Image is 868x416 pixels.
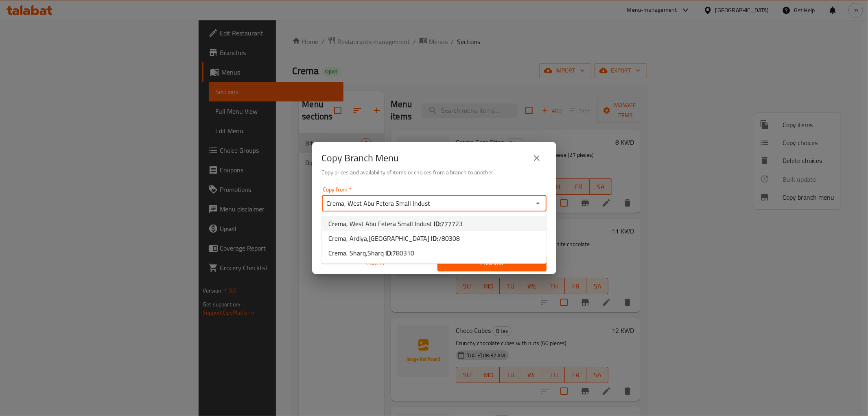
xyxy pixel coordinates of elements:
[328,248,414,258] span: Crema, Sharq,Sharq
[392,247,414,259] span: 780310
[431,232,438,244] b: ID:
[325,258,428,269] span: Cancel
[328,233,460,243] span: Crema, Ardiya,[GEOGRAPHIC_DATA]
[322,168,547,177] h6: Copy prices and availability of items or choices from a branch to another
[438,232,460,244] span: 780308
[322,152,399,165] h2: Copy Branch Menu
[385,247,392,259] b: ID:
[444,258,540,269] span: Confirm
[532,198,544,209] button: Close
[441,218,463,230] span: 777723
[527,148,547,168] button: close
[328,219,463,229] span: Crema, West Abu Fetera Small Indust
[434,218,441,230] b: ID:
